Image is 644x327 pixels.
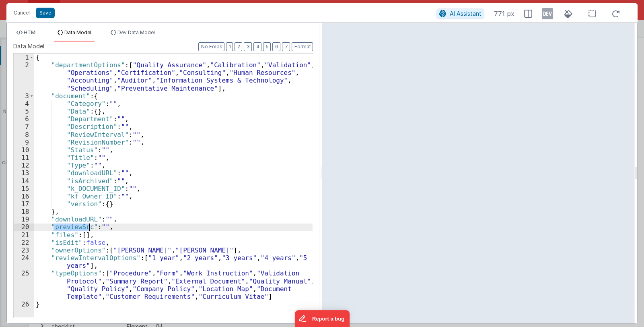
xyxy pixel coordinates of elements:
[14,108,34,115] div: 5
[253,42,261,51] button: 4
[14,92,34,100] div: 3
[235,42,242,51] button: 2
[14,177,34,185] div: 14
[14,246,34,254] div: 23
[13,42,44,50] span: Data Model
[14,139,34,146] div: 9
[282,42,290,51] button: 7
[14,269,34,300] div: 25
[14,208,34,215] div: 18
[14,192,34,200] div: 16
[24,29,38,35] span: HTML
[36,8,55,18] button: Save
[226,42,233,51] button: 1
[14,300,34,308] div: 26
[14,131,34,139] div: 8
[294,310,350,327] iframe: Marker.io feedback button
[292,42,313,51] button: Format
[14,54,34,61] div: 1
[14,100,34,108] div: 4
[272,42,280,51] button: 6
[436,8,484,19] button: AI Assistant
[494,9,514,19] span: 771 px
[14,200,34,208] div: 17
[14,123,34,130] div: 7
[14,146,34,154] div: 10
[14,254,34,269] div: 24
[244,42,252,51] button: 3
[198,42,224,51] button: No Folds
[10,7,34,19] button: Cancel
[14,231,34,239] div: 21
[117,29,155,35] span: Dev Data Model
[14,154,34,161] div: 11
[14,61,34,92] div: 2
[64,29,91,35] span: Data Model
[14,239,34,246] div: 22
[14,185,34,192] div: 15
[14,161,34,169] div: 12
[14,223,34,231] div: 20
[450,10,481,17] span: AI Assistant
[14,215,34,223] div: 19
[263,42,271,51] button: 5
[14,169,34,177] div: 13
[14,115,34,123] div: 6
